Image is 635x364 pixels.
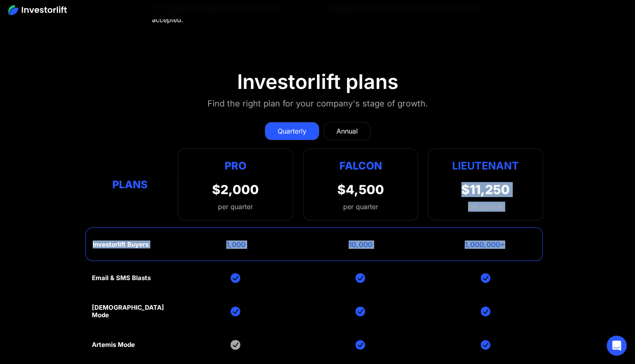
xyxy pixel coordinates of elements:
[452,159,519,172] strong: Lieutenant
[92,274,151,282] div: Email & SMS Blasts
[607,336,627,356] div: Open Intercom Messenger
[465,240,505,249] div: 1,000,000+
[212,202,259,212] div: per quarter
[349,240,372,249] div: 10,000
[468,202,503,212] div: per quarter
[212,157,259,174] div: Pro
[207,97,428,110] div: Find the right plan for your company's stage of growth.
[92,304,168,319] div: [DEMOGRAPHIC_DATA] Mode
[343,202,378,212] div: per quarter
[336,126,358,136] div: Annual
[93,241,149,248] div: Investorlift Buyers
[226,240,245,249] div: 1,000
[461,182,510,197] div: $11,250
[278,126,306,136] div: Quarterly
[337,182,384,197] div: $4,500
[339,157,382,174] div: Falcon
[92,341,135,349] div: Artemis Mode
[237,70,398,94] div: Investorlift plans
[92,177,168,193] div: Plans
[212,182,259,197] div: $2,000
